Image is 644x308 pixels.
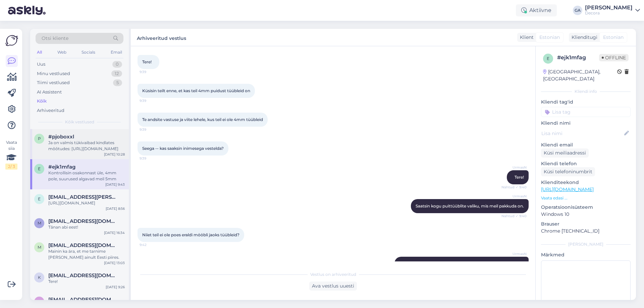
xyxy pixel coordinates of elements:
div: [DATE] 10:28 [104,152,125,157]
input: Lisa tag [541,107,631,117]
span: marc_lacoste@orange.fr [48,242,118,248]
div: [DATE] 9:43 [105,182,125,187]
div: Aktiivne [516,4,557,16]
span: #pjoboxxl [48,134,74,140]
div: Küsi telefoninumbrit [541,167,595,176]
span: evari.koppel@gmail.com [48,194,118,200]
label: Arhiveeritud vestlus [137,33,186,42]
a: [URL][DOMAIN_NAME] [541,186,594,192]
span: e [38,166,41,171]
div: [URL][DOMAIN_NAME] [48,200,125,206]
div: Vaata siia [5,139,17,170]
p: Klienditeekond [541,179,631,186]
div: Arhiveeritud [37,107,64,114]
span: 9:42 [140,242,165,247]
span: v [38,299,41,304]
div: 5 [113,79,122,86]
span: Küsisin teilt enne, et kas teil 4mm puidust tüübleid on [142,88,250,93]
div: 0 [112,61,122,68]
div: GA [573,6,582,15]
p: Chrome [TECHNICAL_ID] [541,228,631,235]
span: Kõik vestlused [65,119,94,125]
span: merle152@hotmail.com [48,218,118,224]
span: Tere! [515,175,524,180]
div: Klient [517,34,534,41]
p: Kliendi email [541,141,631,148]
div: # ejk1mfag [557,54,599,62]
p: Vaata edasi ... [541,195,631,201]
div: 12 [111,70,122,77]
div: Ava vestlus uuesti [309,282,357,291]
span: Niiet teil ei ole poes eraldi mööbli jaoks tüübleid? [142,232,239,237]
span: UrmasN [501,194,527,199]
span: 9:39 [140,156,165,161]
span: p [38,136,41,141]
div: [DATE] 13:03 [104,260,125,265]
div: Kontrollisin osakonnast üle, 4mm pole, suurused algavad meil 5mm [48,170,125,182]
span: Vestlus on arhiveeritud [310,271,356,278]
span: Estonian [539,34,560,41]
div: Ja on valmis tükivaibad kindlates mõõtudes: [URL][DOMAIN_NAME] [48,140,125,152]
div: Tere! [48,279,125,285]
div: Web [56,48,68,57]
div: Socials [80,48,97,57]
div: Kõik [37,98,47,105]
span: m [38,245,41,250]
div: [PERSON_NAME] [585,5,633,10]
p: Kliendi tag'id [541,99,631,106]
div: Tiimi vestlused [37,79,70,86]
div: [DATE] 16:34 [104,230,125,235]
div: Minu vestlused [37,70,70,77]
span: Otsi kliente [42,35,68,42]
span: Nähtud ✓ 9:40 [501,185,527,190]
span: k7savchenko@gmail.com [48,272,118,279]
span: Seega -- kas saaksin inimesega vestelda? [142,146,224,151]
div: [PERSON_NAME] [541,241,631,247]
div: Mainin ka ära, et me tarnime [PERSON_NAME] ainult Eesti piires. [48,248,125,260]
span: Offline [599,54,629,61]
p: Kliendi nimi [541,120,631,127]
span: Estonian [603,34,624,41]
div: [GEOGRAPHIC_DATA], [GEOGRAPHIC_DATA] [543,68,617,82]
span: Tere! [142,59,152,64]
span: k [38,275,41,280]
div: 2 / 3 [5,164,17,170]
a: [PERSON_NAME]Decora [585,5,640,16]
span: #ejk1mfag [48,164,75,170]
span: 9:39 [140,98,165,103]
p: Kliendi telefon [541,160,631,167]
span: 9:39 [140,69,165,74]
span: UrmasN [501,251,527,256]
img: Askly Logo [5,34,18,47]
div: Kliendi info [541,88,631,95]
span: Saatsin kogu puittüüblite valiku, mis meil pakkuda on. [416,203,524,208]
p: Brauser [541,221,631,228]
div: Tãnan abi eest! [48,224,125,230]
div: Uus [37,61,45,68]
span: Kontrollisin osakonnast üle, 4mm pole, suurused algavad meil 5mm [409,261,525,272]
div: Küsi meiliaadressi [541,148,589,158]
p: Windows 10 [541,211,631,218]
span: e [38,196,41,201]
span: e [547,56,549,61]
div: Email [109,48,123,57]
div: Decora [585,10,633,16]
div: [DATE] 8:56 [106,206,125,211]
span: 9:39 [140,127,165,132]
input: Lisa nimi [541,130,623,137]
span: vdostojevskaja@gmail.com [48,297,118,303]
span: Nähtud ✓ 9:40 [501,213,527,219]
span: UrmasN [501,165,527,170]
span: Te andsite vastuse ja viite lehele, kus teil ei ole 4mm tüübleid [142,117,263,122]
div: [DATE] 9:26 [106,285,125,290]
p: Märkmed [541,251,631,258]
p: Operatsioonisüsteem [541,204,631,211]
div: AI Assistent [37,89,62,96]
div: Klienditugi [569,34,597,41]
span: m [38,221,41,226]
div: All [36,48,43,57]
